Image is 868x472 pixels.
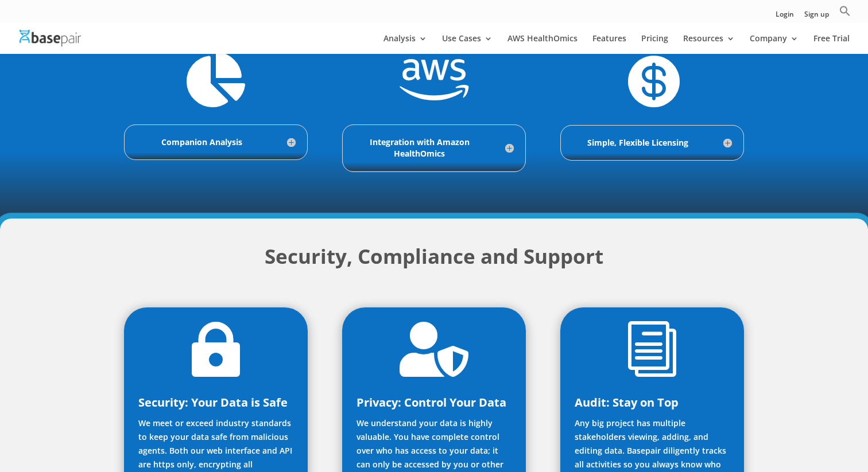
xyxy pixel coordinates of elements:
[383,34,427,54] a: Analysis
[136,136,296,148] h5: Companion Analysis
[776,11,794,23] a: Login
[839,5,851,23] a: Search Icon Link
[356,395,506,410] span: Privacy: Control Your Data
[400,52,468,107] span: 
[572,137,732,149] h5: Simple, Flexible Licensing
[625,52,680,107] span: 
[813,34,850,54] a: Free Trial
[138,395,288,410] span: Security: Your Data is Safe
[400,322,468,377] span: 
[839,5,851,17] svg: Search
[188,322,243,377] span: 
[187,52,245,107] span: 
[507,34,578,54] a: AWS HealthOmics
[20,30,81,46] img: Basepair
[804,11,829,23] a: Sign up
[575,395,679,410] span: Audit: Stay on Top
[625,322,680,377] span: i
[683,34,735,54] a: Resources
[750,34,799,54] a: Company
[442,34,493,54] a: Use Cases
[265,243,603,270] strong: Security, Compliance and Support
[631,221,861,422] iframe: To enrich screen reader interactions, please activate Accessibility in Grammarly extension settings
[641,34,668,54] a: Pricing
[592,34,626,54] a: Features
[354,136,514,160] h5: Integration with Amazon HealthOmics
[811,415,854,458] iframe: Drift Widget Chat Controller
